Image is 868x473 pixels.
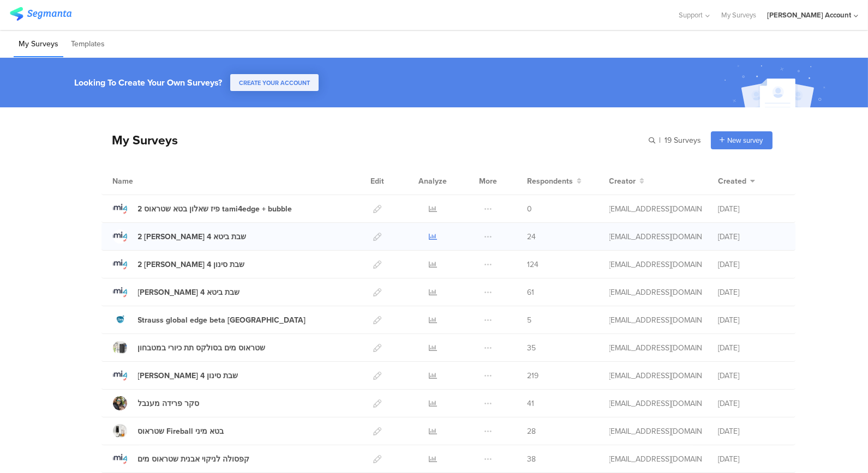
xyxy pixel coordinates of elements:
div: [DATE] [719,314,784,326]
span: 19 Surveys [665,135,702,146]
div: odelya@ifocus-r.com [609,231,702,242]
span: 35 [528,342,536,354]
button: Creator [609,175,645,187]
div: [DATE] [719,231,784,242]
div: סקר פרידה מענבל [138,398,200,409]
div: odelya@ifocus-r.com [609,314,702,326]
button: Respondents [528,175,582,187]
span: 41 [528,398,535,409]
a: [PERSON_NAME] 4 שבת ביטא [113,285,240,299]
span: 5 [528,314,532,326]
div: Strauss global edge beta Australia [138,314,306,326]
div: odelya@ifocus-r.com [609,259,702,270]
button: CREATE YOUR ACCOUNT [230,74,319,91]
div: 2 שטראוס תמי 4 שבת ביטא [138,231,247,242]
img: segmanta logo [10,7,71,21]
li: My Surveys [14,32,63,57]
div: odelya@ifocus-r.com [609,342,702,354]
div: odelya@ifocus-r.com [609,398,702,409]
div: שטראוס מים בסולקס תת כיורי במטבחון [138,342,266,354]
div: שטראוס תמי 4 שבת ביטא [138,287,240,298]
span: 38 [528,453,536,465]
div: Name [113,175,178,187]
div: 2 פיז שאלון בטא שטראוס tami4edge + bubble [138,203,292,215]
div: More [477,167,500,195]
div: Analyze [417,167,450,195]
li: Templates [66,32,110,57]
span: Creator [609,175,636,187]
div: odelya@ifocus-r.com [609,203,702,215]
span: Support [679,10,703,20]
span: 28 [528,426,536,437]
div: Edit [366,167,390,195]
a: סקר פרידה מענבל [113,396,200,410]
div: שטראוס Fireball בטא מיני [138,426,224,437]
span: 24 [528,231,536,242]
div: odelya@ifocus-r.com [609,453,702,465]
div: [DATE] [719,453,784,465]
a: 2 [PERSON_NAME] 4 שבת סינון [113,257,245,271]
div: odelya@ifocus-r.com [609,426,702,437]
a: [PERSON_NAME] 4 שבת סינון [113,368,238,383]
div: [DATE] [719,370,784,381]
span: 219 [528,370,539,381]
div: [DATE] [719,203,784,215]
a: שטראוס מים בסולקס תת כיורי במטבחון [113,341,266,355]
div: [DATE] [719,287,784,298]
span: New survey [728,135,763,145]
span: CREATE YOUR ACCOUNT [239,78,310,87]
span: 61 [528,287,535,298]
div: odelya@ifocus-r.com [609,370,702,381]
div: 2 שטראוס תמי 4 שבת סינון [138,259,245,270]
img: create_account_image.svg [720,61,833,111]
div: odelya@ifocus-r.com [609,287,702,298]
button: Created [719,175,756,187]
div: [DATE] [719,398,784,409]
span: Respondents [528,175,573,187]
a: קפסולה לניקוי אבנית שטראוס מים [113,452,250,466]
div: שטראוס תמי 4 שבת סינון [138,370,238,381]
span: 0 [528,203,532,215]
div: קפסולה לניקוי אבנית שטראוס מים [138,453,250,465]
div: My Surveys [101,131,178,149]
div: [PERSON_NAME] Account [767,10,851,20]
div: [DATE] [719,426,784,437]
div: [DATE] [719,259,784,270]
a: 2 [PERSON_NAME] 4 שבת ביטא [113,229,247,244]
span: Created [719,175,747,187]
span: | [658,135,663,146]
div: [DATE] [719,342,784,354]
div: Looking To Create Your Own Surveys? [74,76,222,89]
span: 124 [528,259,539,270]
a: שטראוס Fireball בטא מיני [113,424,224,438]
a: Strauss global edge beta [GEOGRAPHIC_DATA] [113,313,306,327]
a: 2 פיז שאלון בטא שטראוס tami4edge + bubble [113,202,292,216]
